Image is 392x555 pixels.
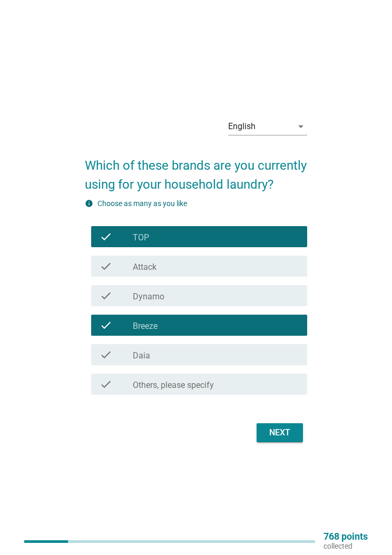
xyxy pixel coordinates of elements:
[133,262,156,272] label: Attack
[324,532,368,541] p: 768 points
[100,289,112,302] i: check
[100,348,112,361] i: check
[133,321,158,332] label: Breeze
[133,232,149,243] label: TOP
[133,380,214,391] label: Others, please specify
[295,120,307,133] i: arrow_drop_down
[100,319,112,332] i: check
[133,350,150,361] label: Daia
[324,541,368,551] p: collected
[257,423,303,442] button: Next
[100,378,112,391] i: check
[97,199,187,208] label: Choose as many as you like
[85,199,93,208] i: info
[85,145,307,194] h2: Which of these brands are you currently using for your household laundry?
[100,230,112,243] i: check
[133,291,164,302] label: Dynamo
[265,426,295,439] div: Next
[228,122,256,131] div: English
[100,260,112,272] i: check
